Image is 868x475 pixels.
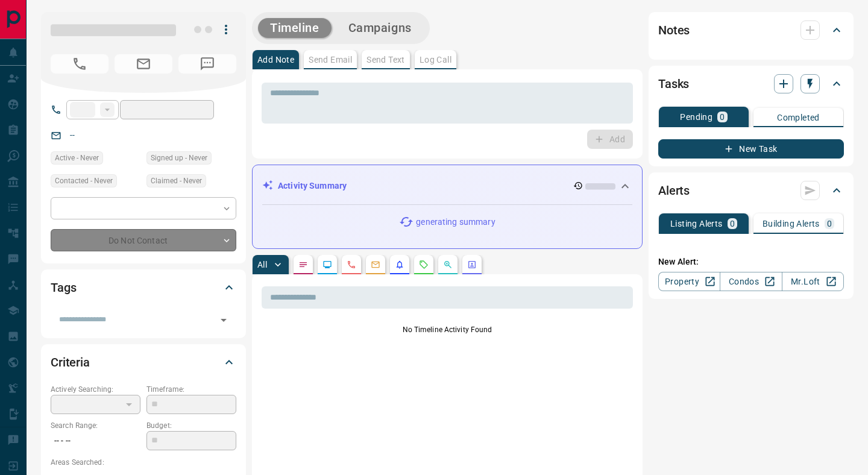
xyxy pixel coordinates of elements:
[395,260,404,269] svg: Listing Alerts
[262,175,632,197] div: Activity Summary
[371,260,380,269] svg: Emails
[146,384,236,395] p: Timeframe:
[51,348,236,377] div: Criteria
[51,353,90,372] h2: Criteria
[658,74,689,93] h2: Tasks
[763,219,820,228] p: Building Alerts
[467,260,477,269] svg: Agent Actions
[658,176,844,205] div: Alerts
[115,54,172,74] span: No Email
[670,219,723,228] p: Listing Alerts
[215,312,232,329] button: Open
[720,113,725,121] p: 0
[336,18,424,38] button: Campaigns
[178,54,236,74] span: No Number
[51,457,236,468] p: Areas Searched:
[51,229,236,251] div: Do Not Contact
[730,219,735,228] p: 0
[658,181,690,200] h2: Alerts
[146,420,236,431] p: Budget:
[298,260,308,269] svg: Notes
[51,273,236,302] div: Tags
[777,113,820,122] p: Completed
[419,260,429,269] svg: Requests
[151,175,202,187] span: Claimed - Never
[70,130,75,140] a: --
[258,18,332,38] button: Timeline
[658,16,844,45] div: Notes
[51,54,108,74] span: No Number
[416,216,495,228] p: generating summary
[347,260,356,269] svg: Calls
[443,260,453,269] svg: Opportunities
[322,260,332,269] svg: Lead Browsing Activity
[658,139,844,159] button: New Task
[55,175,113,187] span: Contacted - Never
[151,152,207,164] span: Signed up - Never
[262,324,633,335] p: No Timeline Activity Found
[658,20,690,40] h2: Notes
[257,55,294,64] p: Add Note
[51,420,140,431] p: Search Range:
[51,431,140,451] p: -- - --
[278,180,347,192] p: Activity Summary
[782,272,844,291] a: Mr.Loft
[827,219,832,228] p: 0
[51,278,76,297] h2: Tags
[658,272,720,291] a: Property
[257,260,267,269] p: All
[720,272,782,291] a: Condos
[55,152,99,164] span: Active - Never
[680,113,712,121] p: Pending
[51,384,140,395] p: Actively Searching:
[658,256,844,268] p: New Alert:
[658,69,844,98] div: Tasks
